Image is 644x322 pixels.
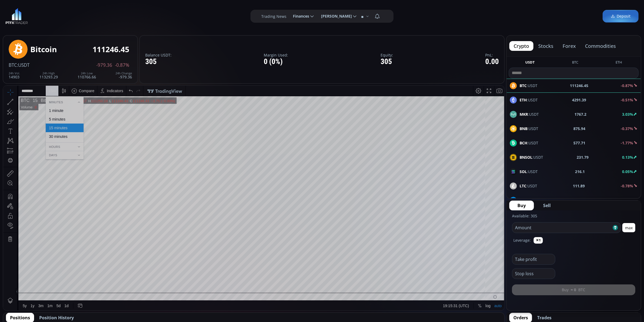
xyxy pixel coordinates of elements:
button: crypto [509,41,533,51]
b: 875.94 [574,126,586,131]
b: ETH [520,97,527,102]
div: L [106,13,108,17]
b: 216.1 [575,169,585,174]
div: 1 minute [46,23,60,27]
label: PnL: [485,53,499,57]
div: Indicators [104,3,120,7]
label: Leverage: [513,237,531,243]
b: -0.51% [621,97,633,102]
button: Buy [509,201,534,210]
span: -0.87% [115,63,129,68]
div: 1y [27,218,31,222]
span: :USDT [17,62,29,68]
span: Trades [537,314,551,321]
label: Equity: [381,53,393,57]
label: Balance USDT: [145,53,171,57]
span: [PERSON_NAME] [317,11,352,22]
div: Volume [18,19,29,24]
div: 0 (0%) [264,58,288,66]
div: Hide Drawings Toolbar [12,202,15,210]
div: 30 minutes [46,49,64,53]
b: 111.89 [573,183,585,189]
div: Toggle Auto Scale [489,215,500,225]
button: 19:15:31 (UTC) [438,215,468,225]
div: H [85,13,88,17]
div: -979.36 [115,72,132,79]
b: BCH [520,140,527,145]
button: BTC [570,60,580,67]
div: auto [491,218,498,222]
div: 24h Change [115,72,132,75]
button: commodities [581,41,620,51]
div: 24h Vol. [9,72,20,75]
b: SOL [520,169,527,174]
span: Sell [543,202,551,209]
div: 113293.29 [39,72,58,79]
b: 3.03% [622,112,633,117]
span: :USDT [520,197,541,203]
span: :USDT [520,154,543,160]
b: 1767.2 [574,111,586,117]
div: log [482,218,487,222]
label: Margin Used: [264,53,288,57]
b: 0.13% [622,155,633,160]
div: 8 [31,19,33,24]
div: BTC [18,12,26,17]
img: LOGO [5,8,28,24]
span: Position History [39,314,74,321]
div: 24h Low [78,72,96,75]
div: 24h High [39,72,58,75]
b: -0.78% [621,183,633,188]
div: Bitcoin [30,45,57,54]
b: -1.77% [621,140,633,145]
div: C [127,13,129,17]
span: :USDT [520,183,537,189]
span: :USDT [520,111,539,117]
b: 231.79 [577,154,589,160]
span: BTC [9,62,17,68]
div: −3.75 (−0.00%) [148,13,172,17]
div: 111246.43 [108,13,125,17]
b: BNSOL [520,155,532,160]
div: 15 m [45,3,52,7]
span: Buy [517,202,526,209]
b: 577.71 [574,140,586,146]
b: 4291.39 [572,97,586,103]
div: 1d [61,218,65,222]
button: Sell [535,201,559,210]
span: Deposit [611,14,630,19]
b: BNB [520,126,527,131]
span: -979.36 [96,63,112,68]
div: Minutes [42,14,80,19]
button: ETH [613,60,624,67]
b: 24.79 [576,197,586,203]
span: :USDT [520,97,538,103]
span: Positions [10,314,30,321]
button: ✕1 [534,237,543,244]
b: LTC [520,183,526,188]
div: 0.00 [485,58,499,66]
span: Orders [513,314,528,321]
span: :USDT [520,169,538,174]
div: 1m [44,218,49,222]
b: MKR [520,112,528,117]
a: Deposit [603,10,639,23]
div: 111246.45 [93,45,129,54]
div: Compare [75,3,91,7]
b: -0.37% [621,126,633,131]
div: Bitcoin [34,12,51,17]
div: 5 minutes [46,31,62,36]
div: Go to [72,215,81,225]
div: 111246.43 [129,13,146,17]
div: 111250.18 [88,13,104,17]
div: 3m [35,218,40,222]
span: :USDT [520,140,538,146]
button: max [622,223,635,232]
div: 305 [381,58,393,66]
div: 110766.66 [78,72,96,79]
div: 5y [19,218,24,222]
div: 5d [53,218,58,222]
div: 305 [145,58,171,66]
div: 15 minutes [46,40,64,44]
div: Toggle Log Scale [480,215,489,225]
